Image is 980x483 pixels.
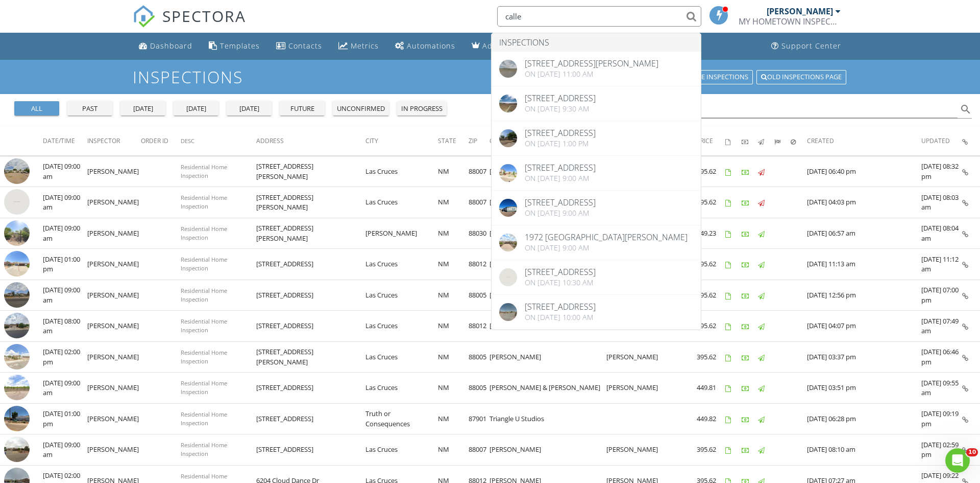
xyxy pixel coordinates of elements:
[606,373,662,404] td: [PERSON_NAME]
[18,104,55,114] div: all
[807,156,921,187] td: [DATE] 06:40 pm
[87,373,141,404] td: [PERSON_NAME]
[438,403,469,434] td: NM
[87,280,141,311] td: [PERSON_NAME]
[438,156,469,187] td: NM
[499,303,517,321] img: streetview
[807,311,921,342] td: [DATE] 04:07 pm
[43,127,87,155] th: Date/Time: Not sorted.
[220,41,260,51] div: Templates
[181,194,227,210] span: Residential Home Inspection
[758,127,774,155] th: Published: Not sorted.
[43,280,87,311] td: [DATE] 09:00 am
[525,70,658,78] div: On [DATE] 11:00 am
[725,127,742,155] th: Agreements signed: Not sorted.
[231,104,267,114] div: [DATE]
[4,282,30,308] img: 9322886%2Fcover_photos%2FSHCpxLhvuaVr079b3Qfr%2Fsmall.jpeg
[499,95,517,112] img: 8552169%2Fcover_photos%2FU13244KiBbBXDJeqljcr%2Foriginal.jpeg
[181,225,227,241] span: Residential Home Inspection
[87,311,141,342] td: [PERSON_NAME]
[697,341,725,373] td: 395.62
[492,33,701,52] li: Inspections
[525,164,596,172] div: [STREET_ADDRESS]
[921,218,962,249] td: [DATE] 08:04 am
[4,344,30,370] img: 9304132%2Fcover_photos%2FnQqanDepBDUHo6xI0zS3%2Fsmall.jpeg
[181,137,194,145] span: Desc
[921,249,962,280] td: [DATE] 11:12 am
[87,127,141,155] th: Inspector: Not sorted.
[469,249,489,280] td: 88012
[4,189,30,215] img: streetview
[499,60,517,78] img: 8992394%2Fcover_photos%2FMR9pSjJT9yWmXCSiU0ZS%2Foriginal.jpeg
[256,187,365,218] td: [STREET_ADDRESS][PERSON_NAME]
[284,104,321,114] div: future
[499,199,517,217] img: 7593364%2Fcover_photos%2F0nHA2ANjLOBQbHkUQ2V7%2Foriginal.jpeg
[14,101,59,116] button: all
[482,41,520,51] div: Advanced
[391,37,459,56] a: Automations (Basic)
[407,41,455,51] div: Automations
[525,279,596,287] div: On [DATE] 10:30 am
[469,156,489,187] td: 88007
[256,434,365,466] td: [STREET_ADDRESS]
[365,434,438,466] td: Las Cruces
[697,136,713,145] span: Price
[962,127,980,155] th: Inspection Details: Not sorted.
[697,373,725,404] td: 449.81
[135,37,197,56] a: Dashboard
[606,434,662,466] td: [PERSON_NAME]
[43,156,87,187] td: [DATE] 09:00 am
[365,127,438,155] th: City: Not sorted.
[438,311,469,342] td: NM
[767,6,833,16] div: [PERSON_NAME]
[365,403,438,434] td: Truth or Consequences
[921,403,962,434] td: [DATE] 09:19 pm
[921,434,962,466] td: [DATE] 02:59 pm
[499,234,517,251] img: 7140581%2Fcover_photos%2F25MGTiDfRVsw80GMkE16%2Foriginal.jpeg
[87,156,141,187] td: [PERSON_NAME]
[921,187,962,218] td: [DATE] 08:03 am
[489,218,606,249] td: [PERSON_NAME]
[181,127,256,155] th: Desc: Not sorted.
[397,101,447,116] button: in progress
[150,41,192,51] div: Dashboard
[807,341,921,373] td: [DATE] 03:37 pm
[525,129,596,137] div: [STREET_ADDRESS]
[174,101,218,116] button: [DATE]
[921,127,962,155] th: Updated: Not sorted.
[658,101,958,118] input: Search
[807,434,921,466] td: [DATE] 08:10 am
[87,187,141,218] td: [PERSON_NAME]
[525,244,688,252] div: On [DATE] 9:00 am
[697,218,725,249] td: 449.23
[774,127,791,155] th: Submitted: Not sorted.
[438,136,456,145] span: State
[256,218,365,249] td: [STREET_ADDRESS][PERSON_NAME]
[181,441,227,457] span: Residential Home Inspection
[256,341,365,373] td: [STREET_ADDRESS][PERSON_NAME]
[87,341,141,373] td: [PERSON_NAME]
[87,249,141,280] td: [PERSON_NAME]
[67,101,112,116] button: past
[438,218,469,249] td: NM
[489,434,606,466] td: [PERSON_NAME]
[606,341,662,373] td: [PERSON_NAME]
[272,37,326,56] a: Contacts
[525,59,658,67] div: [STREET_ADDRESS][PERSON_NAME]
[333,101,389,116] button: unconfirmed
[256,156,365,187] td: [STREET_ADDRESS][PERSON_NAME]
[133,5,155,28] img: The Best Home Inspection Software - Spectora
[469,341,489,373] td: 88005
[697,249,725,280] td: 395.62
[697,156,725,187] td: 395.62
[365,136,378,145] span: City
[181,163,227,179] span: Residential Home Inspection
[489,311,606,342] td: [PERSON_NAME]
[133,68,847,86] h1: Inspections
[697,434,725,466] td: 395.62
[133,14,246,35] a: SPECTORA
[256,127,365,155] th: Address: Not sorted.
[87,136,120,145] span: Inspector
[499,164,517,182] img: 7826278%2Fcover_photos%2F5Q79lsgswv7u4RIxzrz9%2Foriginal.jpeg
[4,406,30,431] img: 9305647%2Fcover_photos%2FIh2IHmmiuxQ6sQEXsgCA%2Fsmall.jpeg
